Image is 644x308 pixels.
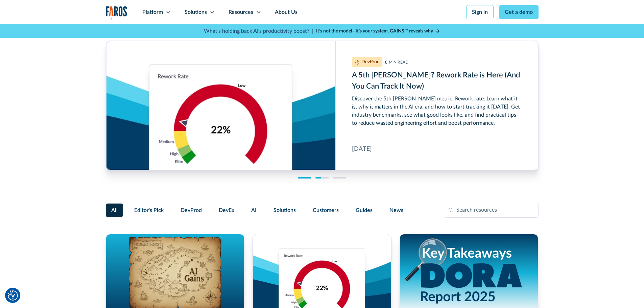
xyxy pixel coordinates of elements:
[316,28,440,35] a: It’s not the model—it’s your system. GAINS™ reveals why
[106,203,539,218] form: Filter Form
[499,5,539,19] a: Get a demo
[106,41,538,170] a: A 5th DORA Metric? Rework Rate is Here (And You Can Track It Now)
[313,206,339,214] span: Customers
[356,206,373,214] span: Guides
[466,5,494,19] a: Sign in
[204,27,313,35] p: What's holding back AI's productivity boost? |
[185,8,207,16] div: Solutions
[316,29,433,33] strong: It’s not the model—it’s your system. GAINS™ reveals why
[181,206,202,214] span: DevProd
[273,206,296,214] span: Solutions
[111,206,118,214] span: All
[251,206,257,214] span: AI
[389,206,403,214] span: News
[219,206,234,214] span: DevEx
[134,206,164,214] span: Editor's Pick
[106,6,127,20] a: home
[106,6,127,20] img: Logo of the analytics and reporting company Faros.
[8,290,18,301] img: Revisit consent button
[8,290,18,301] button: Cookie Settings
[142,8,163,16] div: Platform
[106,41,538,170] div: cms-link
[444,203,539,218] input: Search resources
[229,8,253,16] div: Resources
